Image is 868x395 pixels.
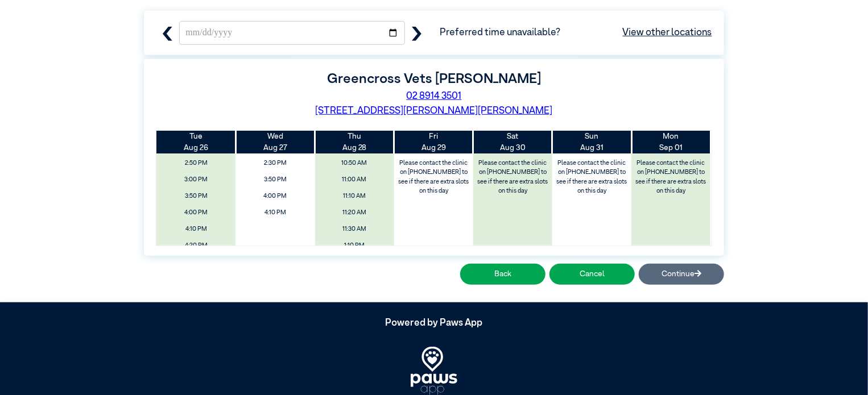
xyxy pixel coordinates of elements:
button: Back [460,264,545,285]
label: Greencross Vets [PERSON_NAME] [327,72,541,86]
span: 3:50 PM [160,189,232,203]
label: Please contact the clinic on [PHONE_NUMBER] to see if there are extra slots on this day [395,156,472,198]
span: 11:20 AM [318,206,390,220]
span: 10:50 AM [318,156,390,171]
th: Aug 28 [315,131,394,154]
a: 02 8914 3501 [407,92,462,101]
th: Aug 29 [394,131,473,154]
th: Aug 27 [235,131,315,154]
span: 2:50 PM [160,156,232,171]
span: 11:30 AM [318,222,390,236]
th: Sep 01 [631,131,710,154]
button: Cancel [549,264,635,285]
a: View other locations [623,26,712,40]
span: 4:00 PM [160,206,232,220]
label: Please contact the clinic on [PHONE_NUMBER] to see if there are extra slots on this day [553,156,631,198]
span: 3:00 PM [160,173,232,187]
span: 4:20 PM [160,239,232,253]
span: 2:30 PM [239,156,311,171]
span: 1:10 PM [318,239,390,253]
th: Aug 26 [156,131,235,154]
th: Aug 30 [473,131,552,154]
span: 11:10 AM [318,189,390,203]
span: 4:10 PM [239,206,311,220]
a: [STREET_ADDRESS][PERSON_NAME][PERSON_NAME] [316,106,553,116]
span: 4:00 PM [239,189,311,203]
span: 11:00 AM [318,173,390,187]
th: Aug 31 [552,131,631,154]
h5: Powered by Paws App [144,318,724,329]
label: Please contact the clinic on [PHONE_NUMBER] to see if there are extra slots on this day [633,156,710,198]
span: Preferred time unavailable? [440,26,712,40]
label: Please contact the clinic on [PHONE_NUMBER] to see if there are extra slots on this day [474,156,552,198]
span: 3:50 PM [239,173,311,187]
img: PawsApp [411,347,457,395]
span: 4:10 PM [160,222,232,236]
